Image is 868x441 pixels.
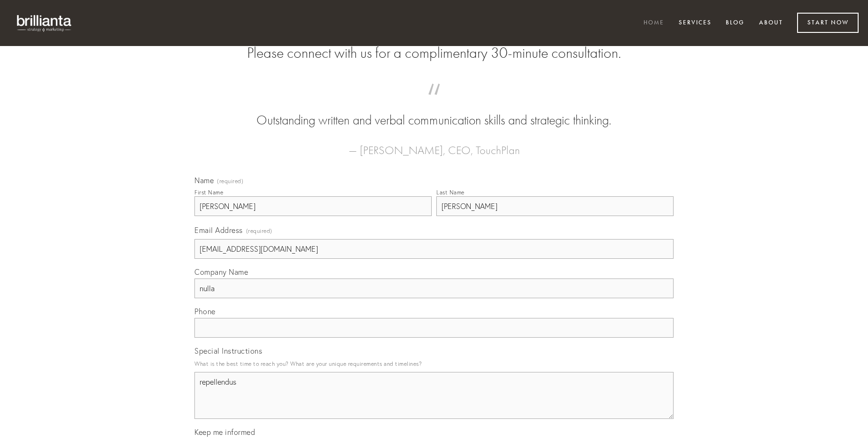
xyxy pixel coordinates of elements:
[194,225,243,235] span: Email Address
[194,427,255,437] span: Keep me informed
[194,307,216,316] span: Phone
[217,178,243,184] span: (required)
[720,15,751,31] a: Blog
[9,9,80,37] img: brillianta - research, strategy, marketing
[637,15,670,31] a: Home
[673,15,718,31] a: Services
[194,267,248,277] span: Company Name
[194,346,262,356] span: Special Instructions
[194,44,674,62] h2: Please connect with us for a complimentary 30-minute consultation.
[797,13,859,33] a: Start Now
[194,176,214,185] span: Name
[194,372,674,419] textarea: repellendus
[209,93,659,130] blockquote: Outstanding written and verbal communication skills and strategic thinking.
[753,15,789,31] a: About
[246,224,272,237] span: (required)
[194,189,223,196] div: First Name
[209,130,659,160] figcaption: — [PERSON_NAME], CEO, TouchPlan
[194,357,674,370] p: What is the best time to reach you? What are your unique requirements and timelines?
[436,189,465,196] div: Last Name
[209,93,659,111] span: “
